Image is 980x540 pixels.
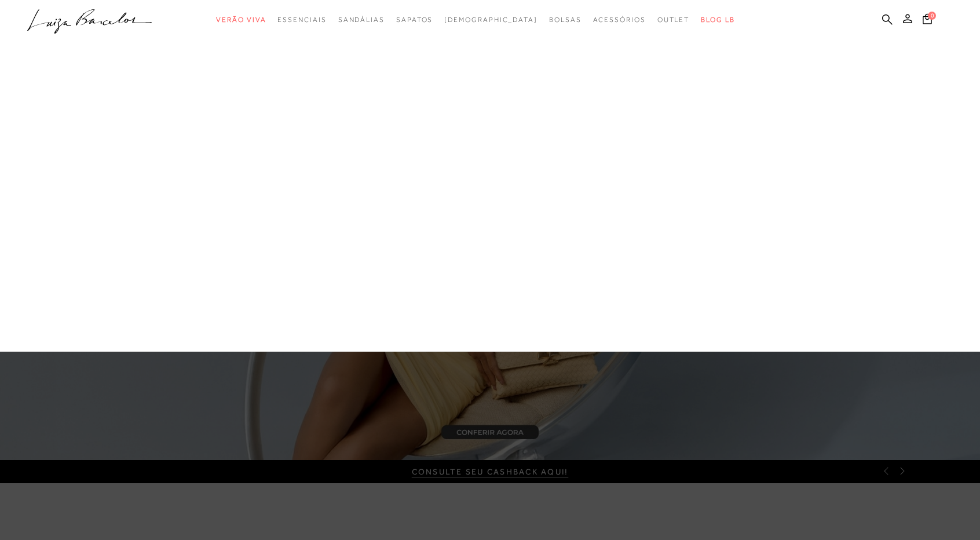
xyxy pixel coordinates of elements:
[593,9,646,31] a: categoryNavScreenReaderText
[549,16,582,24] span: Bolsas
[444,9,537,31] a: noSubCategoriesText
[396,9,433,31] a: categoryNavScreenReaderText
[657,9,690,31] a: categoryNavScreenReaderText
[338,9,385,31] a: categoryNavScreenReaderText
[444,16,537,24] span: [DEMOGRAPHIC_DATA]
[701,9,734,31] a: BLOG LB
[396,16,433,24] span: Sapatos
[277,9,326,31] a: categoryNavScreenReaderText
[216,16,266,24] span: Verão Viva
[277,16,326,24] span: Essenciais
[657,16,690,24] span: Outlet
[216,9,266,31] a: categoryNavScreenReaderText
[549,9,582,31] a: categoryNavScreenReaderText
[928,12,936,20] span: 0
[701,16,734,24] span: BLOG LB
[338,16,385,24] span: Sandálias
[919,13,935,28] button: 0
[593,16,646,24] span: Acessórios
